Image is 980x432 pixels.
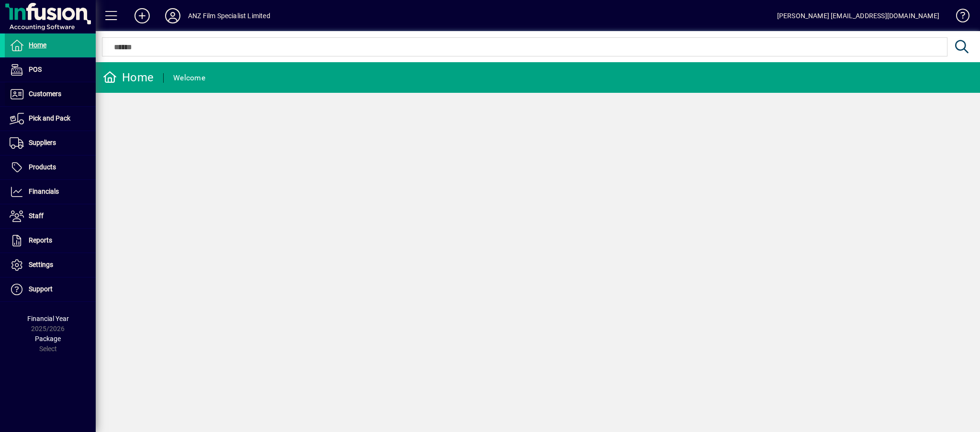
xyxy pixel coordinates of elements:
[777,8,939,23] div: [PERSON_NAME] [EMAIL_ADDRESS][DOMAIN_NAME]
[5,131,96,155] a: Suppliers
[173,70,205,86] div: Welcome
[5,253,96,277] a: Settings
[103,70,154,85] div: Home
[29,66,42,73] span: POS
[5,229,96,253] a: Reports
[29,261,53,268] span: Settings
[5,155,96,179] a: Products
[29,41,46,49] span: Home
[29,188,59,195] span: Financials
[29,139,56,146] span: Suppliers
[27,315,69,322] span: Financial Year
[29,212,44,220] span: Staff
[29,90,61,98] span: Customers
[5,204,96,228] a: Staff
[5,82,96,106] a: Customers
[35,335,61,343] span: Package
[127,7,157,24] button: Add
[29,114,70,122] span: Pick and Pack
[5,58,96,82] a: POS
[157,7,188,24] button: Profile
[29,236,52,244] span: Reports
[949,2,968,33] a: Knowledge Base
[188,8,270,23] div: ANZ Film Specialist Limited
[29,163,56,171] span: Products
[5,107,96,131] a: Pick and Pack
[5,180,96,204] a: Financials
[5,277,96,301] a: Support
[29,285,53,293] span: Support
